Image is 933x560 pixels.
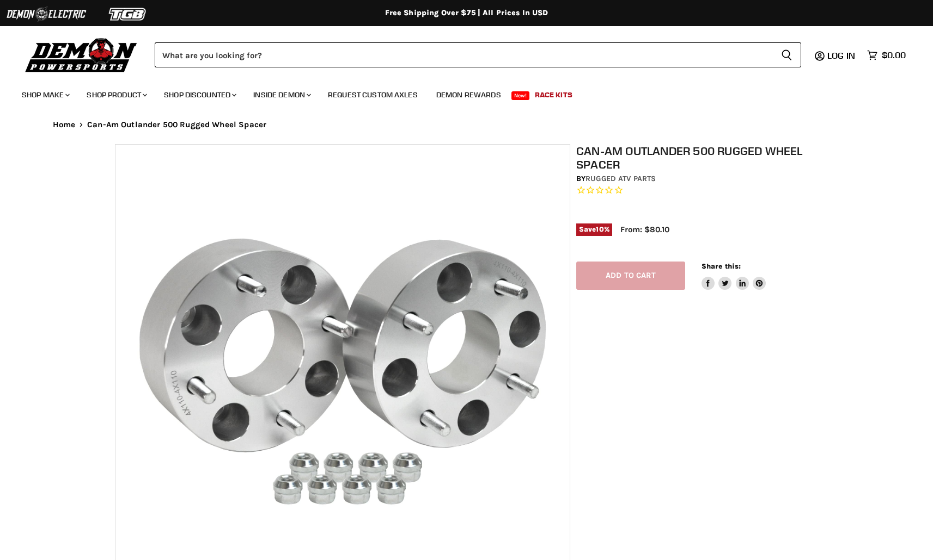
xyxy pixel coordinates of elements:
span: Rated 0.0 out of 5 stars 0 reviews [576,185,825,196]
span: From: $80.10 [620,225,669,234]
a: Shop Product [78,84,154,106]
div: Free Shipping Over $75 | All Prices In USD [31,8,902,18]
img: Demon Electric Logo 2 [5,4,87,24]
a: Shop Make [14,84,76,106]
a: Shop Discounted [156,84,243,106]
img: Demon Powersports [22,35,141,74]
span: Can-Am Outlander 500 Rugged Wheel Spacer [87,120,266,129]
a: Log in [822,51,862,60]
a: $0.00 [862,47,911,63]
form: Product [155,42,801,67]
img: TGB Logo 2 [87,4,169,24]
a: Demon Rewards [428,84,509,106]
a: Rugged ATV Parts [586,174,656,183]
span: Share this: [702,262,741,270]
aside: Share this: [702,262,766,290]
a: Request Custom Axles [320,84,426,106]
a: Race Kits [527,84,581,106]
nav: Breadcrumbs [31,120,902,129]
button: Search [772,42,801,67]
h1: Can-Am Outlander 500 Rugged Wheel Spacer [576,144,825,171]
span: Save % [576,223,612,235]
a: Home [53,120,76,129]
ul: Main menu [14,79,903,106]
span: New! [511,91,530,100]
input: Search [155,42,772,67]
span: 10 [596,225,603,233]
div: by [576,173,825,185]
a: Inside Demon [245,84,318,106]
span: Log in [827,50,855,61]
span: $0.00 [882,50,906,60]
